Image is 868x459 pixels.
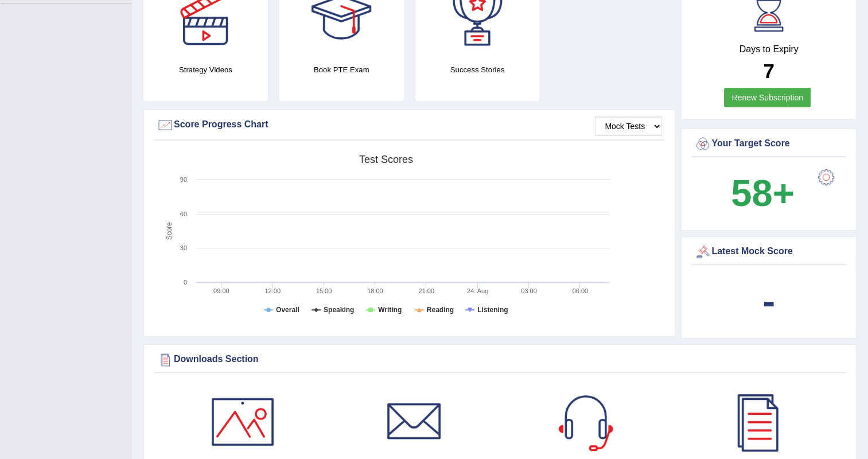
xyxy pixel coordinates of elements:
[180,211,187,217] text: 60
[731,172,794,214] b: 58+
[316,287,332,294] text: 15:00
[415,64,540,76] h4: Success Stories
[427,306,454,314] tspan: Reading
[184,279,187,286] text: 0
[180,176,187,183] text: 90
[264,287,281,294] text: 12:00
[378,306,402,314] tspan: Writing
[418,287,434,294] text: 21:00
[143,64,268,76] h4: Strategy Videos
[762,280,775,322] b: -
[324,306,354,314] tspan: Speaking
[157,351,843,368] div: Downloads Section
[521,287,537,294] text: 03:00
[359,154,413,165] tspan: Test scores
[279,64,404,76] h4: Book PTE Exam
[694,135,843,153] div: Your Target Score
[724,88,811,107] a: Renew Subscription
[213,287,229,294] text: 09:00
[573,287,589,294] text: 06:00
[276,306,299,314] tspan: Overall
[367,287,383,294] text: 18:00
[694,243,843,260] div: Latest Mock Score
[477,306,508,314] tspan: Listening
[467,287,488,294] tspan: 24. Aug
[694,44,843,55] h4: Days to Expiry
[165,222,173,240] tspan: Score
[157,116,662,134] div: Score Progress Chart
[180,244,187,251] text: 30
[763,60,774,82] b: 7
